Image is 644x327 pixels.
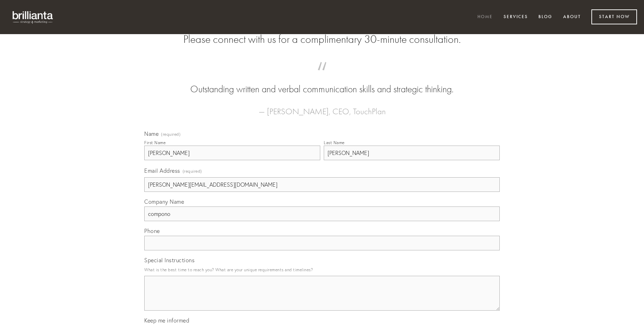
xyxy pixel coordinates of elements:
[559,11,585,23] a: About
[144,140,166,145] div: First Name
[144,33,500,46] h2: Please connect with us for a complimentary 30-minute consultation.
[144,227,160,234] span: Phone
[155,69,489,83] span: “
[144,257,194,264] span: Special Instructions
[591,9,637,24] a: Start Now
[144,317,189,324] span: Keep me informed
[144,265,500,274] p: What is the best time to reach you? What are your unique requirements and timelines?
[183,166,202,176] span: (required)
[499,11,532,23] a: Services
[324,140,345,145] div: Last Name
[144,167,180,174] span: Email Address
[144,198,184,205] span: Company Name
[155,96,489,118] figcaption: — [PERSON_NAME], CEO, TouchPlan
[7,7,59,27] img: brillianta - research, strategy, marketing
[473,11,497,23] a: Home
[155,69,489,96] blockquote: Outstanding written and verbal communication skills and strategic thinking.
[161,132,181,137] span: (required)
[144,130,159,137] span: Name
[534,11,557,23] a: Blog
